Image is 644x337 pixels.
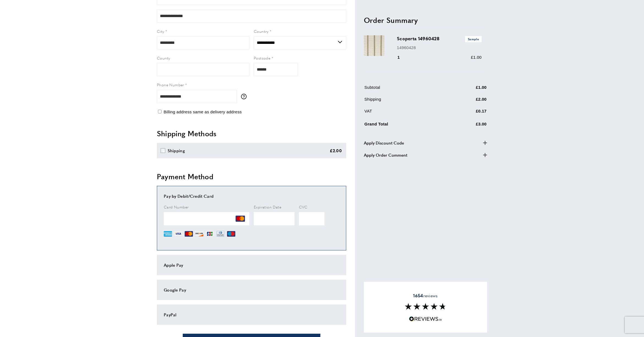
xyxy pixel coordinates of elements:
h2: Order Summary [364,15,487,25]
span: Apply Order Comment [364,151,407,158]
td: Shipping [364,96,448,107]
strong: 1654 [413,292,423,299]
span: Phone Number [157,82,184,87]
button: More information [241,94,249,99]
img: AE.png [164,230,172,238]
div: £2.00 [330,147,342,154]
img: Reviews section [405,303,446,310]
span: CVC [299,204,308,210]
td: £1.00 [449,84,487,95]
iframe: Secure Credit Card Frame - CVV [299,212,324,225]
span: City [157,28,164,34]
td: £0.17 [449,108,487,119]
td: Subtotal [364,84,448,95]
span: Apply Discount Code [364,139,404,146]
img: JCB.png [206,230,214,238]
div: Apple Pay [164,262,339,268]
h2: Shipping Methods [157,129,346,138]
td: VAT [364,108,448,119]
h3: Scoperta 14960428 [397,35,482,42]
img: MC.png [236,214,245,223]
span: Sample [465,36,482,42]
img: MC.png [185,230,193,238]
img: Scoperta 14960428 [364,35,384,56]
img: VI.png [174,230,182,238]
td: £2.00 [449,96,487,107]
img: DN.png [216,230,225,238]
p: 14960428 [397,44,482,51]
input: Billing address same as delivery address [158,110,162,113]
iframe: Secure Credit Card Frame - Expiration Date [254,212,294,225]
h2: Payment Method [157,172,346,181]
span: County [157,55,170,61]
span: reviews [413,293,438,298]
img: DI.png [195,230,203,238]
td: Grand Total [364,120,448,132]
span: Postcode [254,55,270,61]
span: Card Number [164,204,189,210]
div: 1 [397,54,408,61]
div: Google Pay [164,287,339,293]
span: Country [254,28,269,34]
td: £3.00 [449,120,487,132]
div: PayPal [164,311,339,318]
img: Reviews.io 5 stars [409,316,442,322]
span: £1.00 [471,55,482,60]
iframe: Secure Credit Card Frame - Credit Card Number [164,212,249,225]
div: Pay by Debit/Credit Card [164,193,339,199]
span: Billing address same as delivery address [163,109,242,114]
span: Expiration Date [254,204,281,210]
div: Shipping [168,147,185,154]
img: MI.png [227,230,235,238]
